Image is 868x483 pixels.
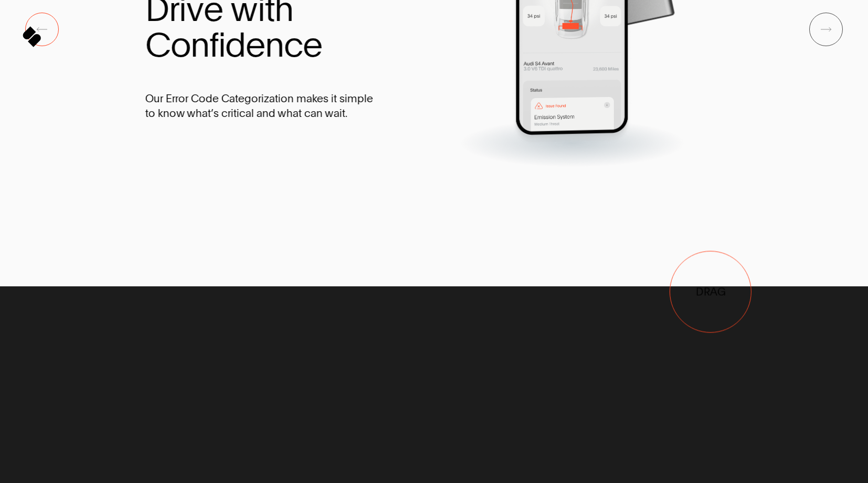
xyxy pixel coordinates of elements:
span: Our Error Code Categorization makes it simple to know what’s critical and what can wait. [145,91,379,121]
span: c [283,27,303,63]
span: e [303,27,322,63]
span: Join Sparq [38,368,84,379]
span: Our Error Code Categorization makes it simple [145,91,373,106]
span: o [170,27,190,63]
span: SPARQ Diagnostics [94,401,359,473]
span: i [218,27,225,63]
span: f [209,27,218,63]
span: e [246,27,265,63]
span: n [190,27,209,63]
span: d [225,27,246,63]
span: C [145,27,171,63]
span: to know what’s critical and what can wait. [145,106,347,121]
span: n [265,27,284,63]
